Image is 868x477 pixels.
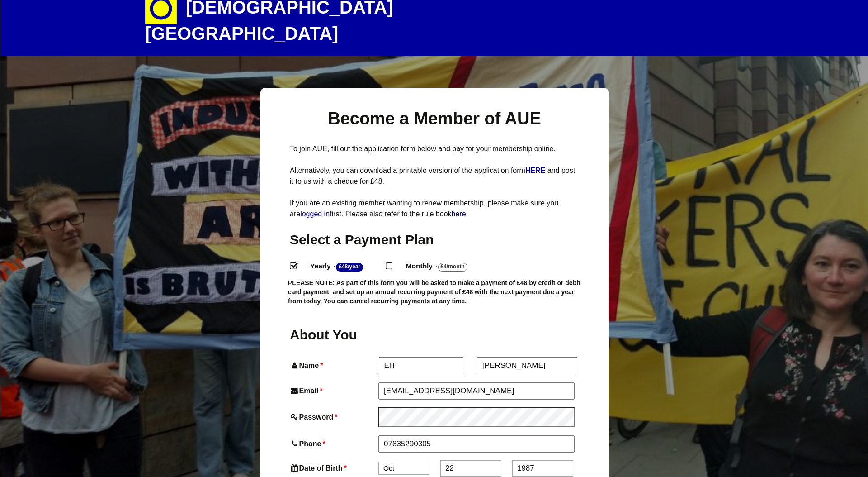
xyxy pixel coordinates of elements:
label: Email [290,385,377,397]
span: Select a Payment Plan [290,232,434,247]
input: First [379,357,464,374]
a: logged in [300,210,330,218]
strong: £48/Year [336,263,363,272]
strong: £4/Month [438,263,467,272]
label: Monthly - . [398,260,490,273]
label: Phone [290,438,377,450]
label: Date of Birth [290,462,377,474]
input: Last [477,357,578,374]
label: Name [290,359,377,372]
a: HERE [525,167,547,174]
h2: About You [290,326,377,343]
label: Password [290,411,377,423]
p: Alternatively, you can download a printable version of the application form and post it to us wit... [290,165,579,187]
p: To join AUE, fill out the application form below and pay for your membership online. [290,143,579,154]
label: Yearly - . [302,260,386,273]
strong: HERE [525,167,545,174]
p: If you are an existing member wanting to renew membership, please make sure you are first. Please... [290,198,579,219]
h1: Become a Member of AUE [290,108,579,130]
a: here [452,210,466,218]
